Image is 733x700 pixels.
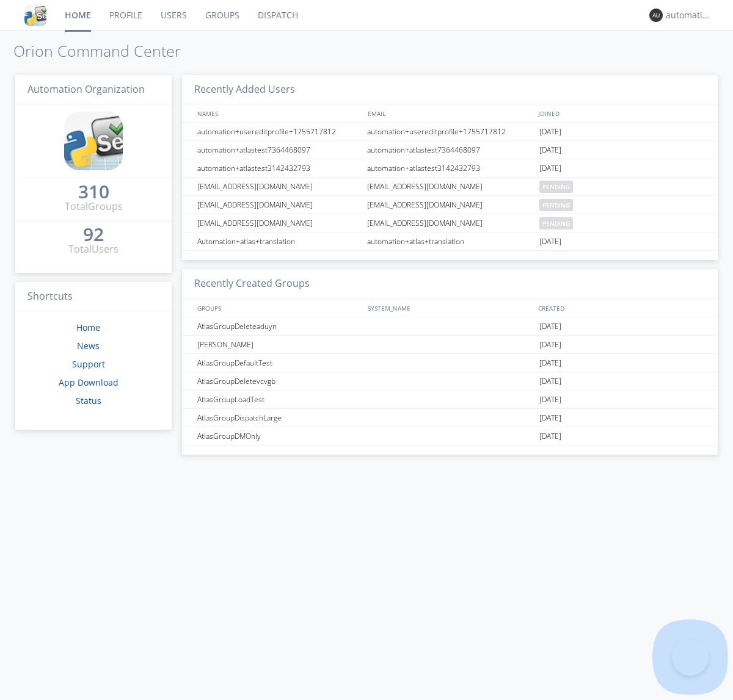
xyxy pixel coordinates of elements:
div: AtlasGroupDMOnly [194,427,363,445]
div: [EMAIL_ADDRESS][DOMAIN_NAME] [194,214,363,232]
a: automation+atlastest7364468097automation+atlastest7364468097[DATE] [182,141,718,159]
span: pending [539,181,573,193]
div: automation+usereditprofile+1755717812 [194,123,363,140]
span: [DATE] [539,336,561,354]
a: automation+usereditprofile+1755717812automation+usereditprofile+1755717812[DATE] [182,123,718,141]
a: [EMAIL_ADDRESS][DOMAIN_NAME][EMAIL_ADDRESS][DOMAIN_NAME]pending [182,196,718,214]
div: automation+atlastest3142432793 [364,159,536,177]
div: [PERSON_NAME] [194,336,363,353]
img: cddb5a64eb264b2086981ab96f4c1ba7 [24,4,46,26]
div: AtlasGroupDefaultTest [194,354,363,372]
div: automation+atlastest3142432793 [194,159,363,177]
div: [EMAIL_ADDRESS][DOMAIN_NAME] [364,196,536,214]
a: Support [72,358,105,370]
h3: Recently Added Users [182,75,718,105]
div: automation+usereditprofile+1755717812 [364,123,536,140]
div: automation+atlastest7364468097 [194,141,363,159]
span: pending [539,217,573,229]
span: [DATE] [539,159,561,178]
div: SYSTEM_NAME [365,299,535,317]
h3: Recently Created Groups [182,269,718,299]
div: Total Users [68,242,119,256]
a: automation+atlastest3142432793automation+atlastest3142432793[DATE] [182,159,718,178]
div: JOINED [535,104,706,122]
a: [EMAIL_ADDRESS][DOMAIN_NAME][EMAIL_ADDRESS][DOMAIN_NAME]pending [182,214,718,233]
a: AtlasGroupDMOnly[DATE] [182,427,718,446]
a: App Download [59,377,119,388]
span: Automation Organization [27,82,145,96]
div: Automation+atlas+translation [194,233,363,250]
iframe: Toggle Customer Support [672,639,709,676]
div: CREATED [535,299,706,317]
a: 92 [83,228,104,242]
span: [DATE] [539,391,561,409]
div: NAMES [194,104,362,122]
div: automation+atlas0032 [666,9,712,21]
div: 92 [83,228,104,240]
a: Home [76,322,100,333]
div: [EMAIL_ADDRESS][DOMAIN_NAME] [364,178,536,195]
span: [DATE] [539,141,561,159]
div: automation+atlastest7364468097 [364,141,536,159]
div: AtlasGroupDeletevcvgb [194,372,363,390]
div: AtlasGroupDispatchLarge [194,409,363,427]
a: AtlasGroupDispatchLarge[DATE] [182,409,718,427]
span: [DATE] [539,409,561,427]
a: 310 [78,186,109,200]
a: AtlasGroupDefaultTest[DATE] [182,354,718,372]
a: [EMAIL_ADDRESS][DOMAIN_NAME][EMAIL_ADDRESS][DOMAIN_NAME]pending [182,178,718,196]
img: 373638.png [649,9,663,22]
div: [EMAIL_ADDRESS][DOMAIN_NAME] [364,214,536,232]
a: News [77,340,100,352]
div: 310 [78,186,109,198]
div: AtlasGroupLoadTest [194,391,363,408]
div: AtlasGroupDeleteaduyn [194,317,363,335]
a: AtlasGroupLoadTest[DATE] [182,391,718,409]
div: GROUPS [194,299,362,317]
span: [DATE] [539,372,561,391]
div: automation+atlas+translation [364,233,536,250]
div: EMAIL [365,104,535,122]
span: [DATE] [539,233,561,251]
div: [EMAIL_ADDRESS][DOMAIN_NAME] [194,178,363,195]
span: [DATE] [539,354,561,372]
span: [DATE] [539,427,561,446]
a: AtlasGroupDeletevcvgb[DATE] [182,372,718,391]
img: cddb5a64eb264b2086981ab96f4c1ba7 [64,112,123,170]
a: Automation+atlas+translationautomation+atlas+translation[DATE] [182,233,718,251]
div: Total Groups [65,200,123,214]
div: [EMAIL_ADDRESS][DOMAIN_NAME] [194,196,363,214]
a: Status [76,395,101,406]
span: [DATE] [539,123,561,141]
span: [DATE] [539,317,561,336]
h3: Shortcuts [15,282,172,312]
span: pending [539,199,573,211]
a: [PERSON_NAME][DATE] [182,336,718,354]
a: AtlasGroupDeleteaduyn[DATE] [182,317,718,336]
